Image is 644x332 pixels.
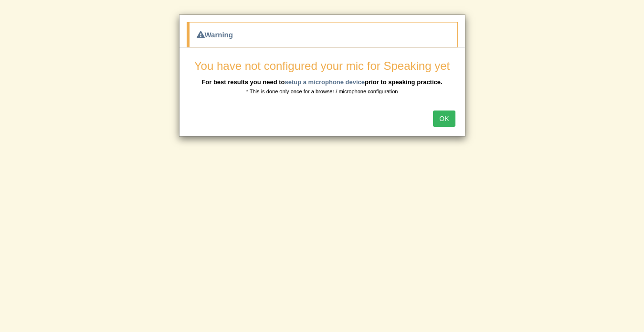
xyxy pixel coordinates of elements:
a: setup a microphone device [285,78,365,86]
span: You have not configured your mic for Speaking yet [194,59,450,72]
b: For best results you need to prior to speaking practice. [201,78,442,86]
small: * This is done only once for a browser / microphone configuration [246,89,398,94]
div: Warning [187,22,458,47]
button: OK [433,111,455,127]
